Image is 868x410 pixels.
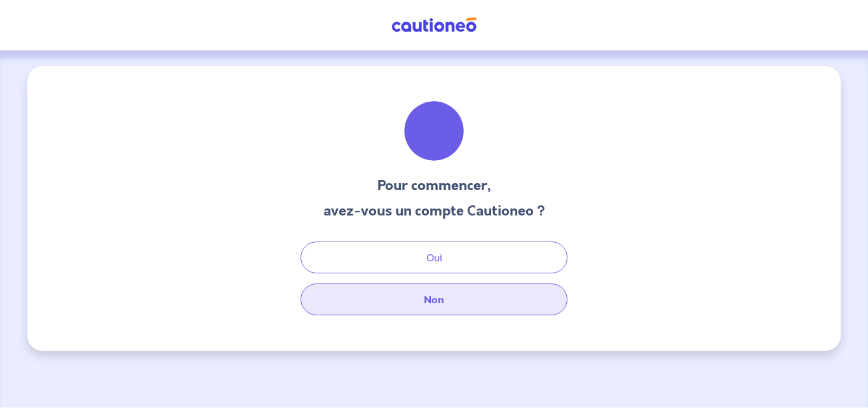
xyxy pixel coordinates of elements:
[323,201,545,221] h3: avez-vous un compte Cautioneo ?
[323,175,545,196] h3: Pour commencer,
[301,284,567,315] button: Non
[301,242,567,273] button: Oui
[400,97,468,165] img: illu_welcome.svg
[386,17,482,33] img: Cautioneo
